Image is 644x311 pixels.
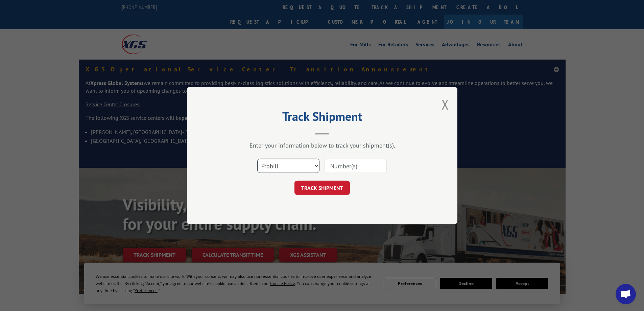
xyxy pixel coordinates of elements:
[221,141,424,149] div: Enter your information below to track your shipment(s).
[221,112,424,125] h2: Track Shipment
[616,284,636,304] a: Open chat
[442,95,449,113] button: Close modal
[294,181,350,195] button: TRACK SHIPMENT
[325,159,387,173] input: Number(s)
